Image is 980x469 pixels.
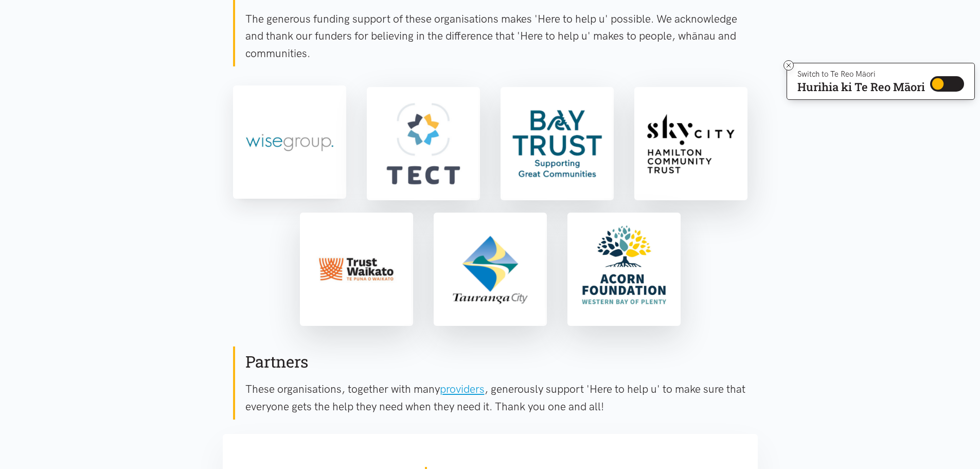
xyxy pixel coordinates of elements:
a: Acorn Foundation | Western Bay of Plenty [567,213,681,326]
a: TECT [367,87,480,200]
a: Bay Trust [501,87,614,200]
img: Bay Trust [503,89,612,198]
img: Trust Waikato [302,215,411,324]
img: Tauranga City Council [436,215,545,324]
h2: Partners [245,351,747,373]
img: Wise Group [235,88,344,197]
img: Sky City Community Trust [636,89,745,198]
p: Switch to Te Reo Māori [797,71,925,77]
img: Acorn Foundation | Western Bay of Plenty [569,215,679,324]
p: Hurihia ki Te Reo Māori [797,82,925,92]
img: TECT [369,89,478,198]
a: Trust Waikato [300,213,413,326]
a: Sky City Community Trust [634,87,747,200]
a: Tauranga City Council [434,213,547,326]
a: Wise Group [233,87,346,200]
p: These organisations, together with many , generously support 'Here to help u' to make sure that e... [245,380,747,415]
a: providers [440,383,485,395]
p: The generous funding support of these organisations makes 'Here to help u' possible. We acknowled... [245,10,747,62]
